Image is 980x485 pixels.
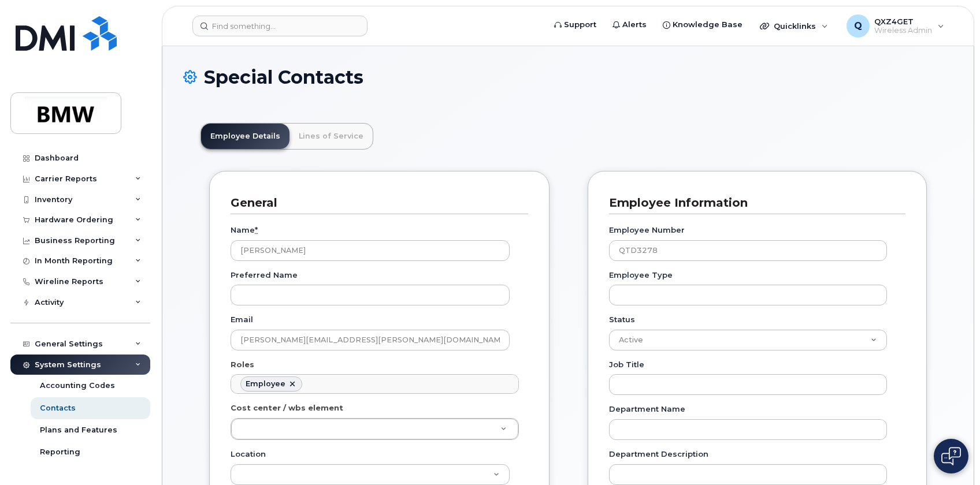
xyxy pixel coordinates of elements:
[231,314,253,325] label: Email
[201,124,289,149] a: Employee Details
[609,270,673,281] label: Employee Type
[231,195,519,211] h3: General
[609,314,635,325] label: Status
[231,359,254,370] label: Roles
[246,379,285,389] div: Employee
[231,225,258,236] label: Name
[231,449,266,460] label: Location
[609,359,644,370] label: Job Title
[609,449,708,460] label: Department Description
[231,270,298,281] label: Preferred Name
[231,402,343,413] label: Cost center / wbs element
[941,447,961,465] img: Open chat
[609,195,897,211] h3: Employee Information
[183,67,953,87] h1: Special Contacts
[609,404,685,415] label: Department Name
[609,225,685,236] label: Employee Number
[289,124,373,149] a: Lines of Service
[255,225,258,234] abbr: required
